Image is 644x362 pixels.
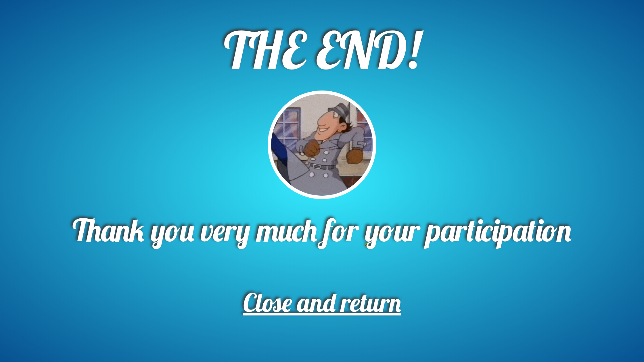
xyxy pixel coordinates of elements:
div: h [87,217,101,242]
div: p [499,217,513,242]
div: a [513,217,528,242]
div: c [482,217,492,242]
div: o [543,217,557,242]
div: i [476,217,482,242]
div: o [379,217,394,242]
div: y [365,217,379,242]
div: o [332,217,347,242]
div: T [72,217,87,242]
span: THE END! [224,18,420,81]
div: y [236,217,250,242]
div: p [427,217,441,242]
div: c [293,217,303,242]
div: u [279,217,293,242]
div: u [394,217,409,242]
div: a [101,217,116,242]
div: f [324,217,332,242]
div: t [528,217,536,242]
div: n [557,217,572,242]
div: y [151,217,165,242]
div: e [214,217,225,242]
div: u [180,217,194,242]
div: n [116,217,130,242]
a: Close and return [243,286,401,318]
div: k [130,217,145,242]
div: o [165,217,180,242]
div: m [257,217,279,242]
div: v [201,217,214,242]
div: a [441,217,455,242]
div: h [303,217,317,242]
div: i [536,217,543,242]
div: r [225,217,236,242]
img: animacion_contento.gif [268,90,376,199]
div: r [455,217,467,242]
div: r [409,217,420,242]
div: i [492,217,499,242]
div: t [467,217,476,242]
div: r [347,217,359,242]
